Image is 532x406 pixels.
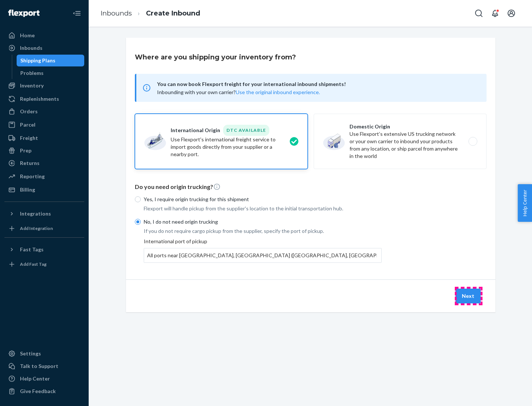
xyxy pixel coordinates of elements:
[20,261,47,267] div: Add Fast Tag
[135,196,141,202] input: Yes, I require origin trucking for this shipment
[20,159,40,167] div: Returns
[144,238,382,263] div: International port of pickup
[4,145,84,156] a: Prep
[144,196,382,203] p: Yes, I require origin trucking for this shipment
[20,69,44,77] div: Problems
[20,173,45,180] div: Reporting
[20,388,56,395] div: Give Feedback
[20,44,42,52] div: Inbounds
[20,147,31,154] div: Prep
[20,57,55,64] div: Shipping Plans
[20,95,59,103] div: Replenishments
[4,244,84,255] button: Fast Tags
[20,375,50,382] div: Help Center
[135,219,141,225] input: No, I do not need origin trucking
[20,225,53,231] div: Add Integration
[20,186,35,193] div: Billing
[4,223,84,234] a: Add Integration
[4,385,84,397] button: Give Feedback
[20,246,44,253] div: Fast Tags
[95,3,206,24] ol: breadcrumbs
[157,80,478,89] span: You can now book Flexport freight for your international inbound shipments!
[69,6,84,21] button: Close Navigation
[504,6,519,21] button: Open account menu
[4,208,84,220] button: Integrations
[518,184,532,222] button: Help Center
[4,348,84,359] a: Settings
[4,184,84,196] a: Billing
[4,119,84,131] a: Parcel
[456,289,481,303] button: Next
[8,10,40,17] img: Flexport logo
[4,132,84,144] a: Freight
[4,171,84,182] a: Reporting
[20,82,44,89] div: Inventory
[4,373,84,385] a: Help Center
[20,32,35,39] div: Home
[4,80,84,92] a: Inventory
[4,93,84,105] a: Replenishments
[144,227,382,235] p: If you do not require cargo pickup from the supplier, specify the port of pickup.
[135,52,296,62] h3: Where are you shipping your inventory from?
[4,30,84,41] a: Home
[488,6,502,21] button: Open notifications
[20,134,38,142] div: Freight
[4,258,84,270] a: Add Fast Tag
[135,183,487,191] p: Do you need origin trucking?
[20,210,51,217] div: Integrations
[4,42,84,54] a: Inbounds
[471,6,486,21] button: Open Search Box
[236,89,320,96] button: Use the original inbound experience.
[20,350,41,357] div: Settings
[20,121,35,128] div: Parcel
[144,218,382,226] p: No, I do not need origin trucking
[4,360,84,372] a: Talk to Support
[17,55,85,66] a: Shipping Plans
[20,108,38,115] div: Orders
[144,205,382,212] p: Flexport will handle pickup from the supplier's location to the initial transportation hub.
[100,9,132,17] a: Inbounds
[157,89,320,95] span: Inbounding with your own carrier?
[17,67,85,79] a: Problems
[146,9,200,17] a: Create Inbound
[4,157,84,169] a: Returns
[20,362,58,370] div: Talk to Support
[4,106,84,117] a: Orders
